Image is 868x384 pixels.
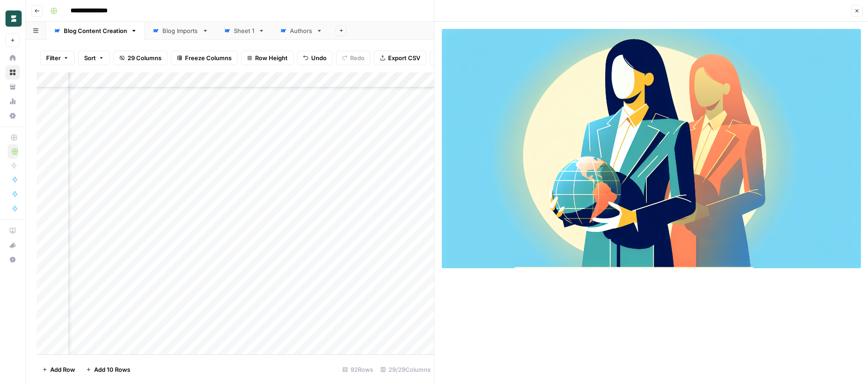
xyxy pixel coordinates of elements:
span: Add Row [50,365,75,374]
a: Authors [272,22,330,40]
button: Undo [297,51,332,65]
div: Blog Imports [162,26,199,35]
div: Authors [290,26,313,35]
div: Blog Content Creation [64,26,127,35]
span: Row Height [255,53,288,62]
a: AirOps Academy [5,223,20,238]
button: Export CSV [374,51,426,65]
span: Add 10 Rows [94,365,130,374]
a: Your Data [5,80,20,94]
span: Sort [84,53,96,62]
img: Row/Cell [442,29,861,268]
button: Add 10 Rows [81,362,136,377]
span: Undo [311,53,327,62]
button: Help + Support [5,252,20,267]
a: Settings [5,109,20,123]
button: What's new? [5,238,20,252]
button: Row Height [241,51,294,65]
span: Filter [46,53,61,62]
span: Export CSV [388,53,420,62]
img: Borderless Logo [5,10,22,27]
button: 29 Columns [114,51,167,65]
a: Blog Content Creation [46,22,145,40]
span: 29 Columns [128,53,161,62]
button: Add Row [37,362,81,377]
div: 92 Rows [339,362,377,377]
button: Freeze Columns [171,51,237,65]
span: Redo [350,53,365,62]
button: Sort [78,51,110,65]
div: Sheet 1 [234,26,255,35]
span: Freeze Columns [185,53,232,62]
button: Filter [40,51,75,65]
div: 29/29 Columns [377,362,434,377]
div: What's new? [6,238,19,252]
a: Home [5,51,20,65]
a: Usage [5,94,20,109]
button: Workspace: Borderless [5,7,20,30]
a: Sheet 1 [216,22,272,40]
a: Blog Imports [145,22,216,40]
button: Redo [336,51,370,65]
a: Browse [5,65,20,80]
